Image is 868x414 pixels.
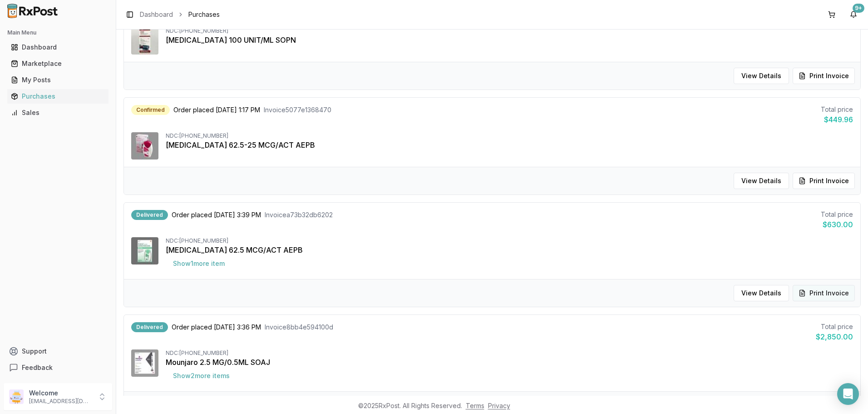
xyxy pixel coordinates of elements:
a: Dashboard [7,39,108,55]
button: Feedback [4,359,112,376]
div: NDC: [PHONE_NUMBER] [166,237,853,244]
button: View Details [734,285,789,301]
a: Purchases [7,88,108,105]
a: My Posts [7,72,108,88]
span: Order placed [DATE] 3:39 PM [172,210,261,219]
button: Print Invoice [793,173,855,189]
h2: Main Menu [7,29,108,36]
button: 9+ [846,7,861,22]
div: [MEDICAL_DATA] 62.5 MCG/ACT AEPB [166,244,853,255]
div: Dashboard [11,43,105,52]
p: Welcome [29,389,92,398]
div: $630.00 [821,219,853,230]
a: Terms [466,402,484,409]
div: [MEDICAL_DATA] 62.5-25 MCG/ACT AEPB [166,140,853,150]
img: Anoro Ellipta 62.5-25 MCG/ACT AEPB [131,132,158,160]
img: HumaLOG KwikPen 100 UNIT/ML SOPN [131,27,158,55]
div: Open Intercom Messenger [837,383,859,405]
img: RxPost Logo [4,4,62,18]
span: Invoice 8bb4e594100d [265,323,333,332]
span: Order placed [DATE] 3:36 PM [172,323,261,332]
span: Feedback [22,363,53,372]
span: Purchases [188,10,220,19]
span: Order placed [DATE] 1:17 PM [173,105,260,115]
div: Mounjaro 2.5 MG/0.5ML SOAJ [166,357,853,368]
div: [MEDICAL_DATA] 100 UNIT/ML SOPN [166,35,853,45]
div: NDC: [PHONE_NUMBER] [166,132,853,140]
div: Confirmed [131,105,170,115]
span: Invoice a73b32db6202 [265,210,333,219]
button: Marketplace [4,56,112,71]
button: Show2more items [166,368,237,384]
button: Print Invoice [793,68,855,84]
div: Delivered [131,322,168,332]
button: View Details [734,173,789,189]
img: Incruse Ellipta 62.5 MCG/ACT AEPB [131,237,158,264]
div: Total price [821,210,853,219]
a: Marketplace [7,55,108,72]
div: Total price [821,105,853,114]
button: Show1more item [166,255,232,272]
div: Sales [11,108,105,117]
a: Privacy [488,402,510,409]
button: Print Invoice [793,285,855,301]
div: $449.96 [821,114,853,125]
div: Delivered [131,210,168,220]
div: Marketplace [11,59,105,68]
button: My Posts [4,73,112,87]
button: Support [4,343,112,359]
div: Purchases [11,92,105,101]
a: Sales [7,105,108,121]
a: Dashboard [140,10,173,19]
span: Invoice 5077e1368470 [264,105,331,115]
nav: breadcrumb [140,10,220,19]
img: Mounjaro 2.5 MG/0.5ML SOAJ [131,349,158,377]
p: [EMAIL_ADDRESS][DOMAIN_NAME] [29,398,92,405]
div: NDC: [PHONE_NUMBER] [166,349,853,357]
button: View Details [734,68,789,84]
div: 9+ [853,4,864,13]
div: My Posts [11,75,105,85]
div: Total price [816,322,853,331]
button: Purchases [4,89,112,104]
button: Dashboard [4,40,112,55]
img: User avatar [9,389,24,404]
div: NDC: [PHONE_NUMBER] [166,27,853,35]
div: $2,850.00 [816,331,853,342]
button: Sales [4,105,112,120]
